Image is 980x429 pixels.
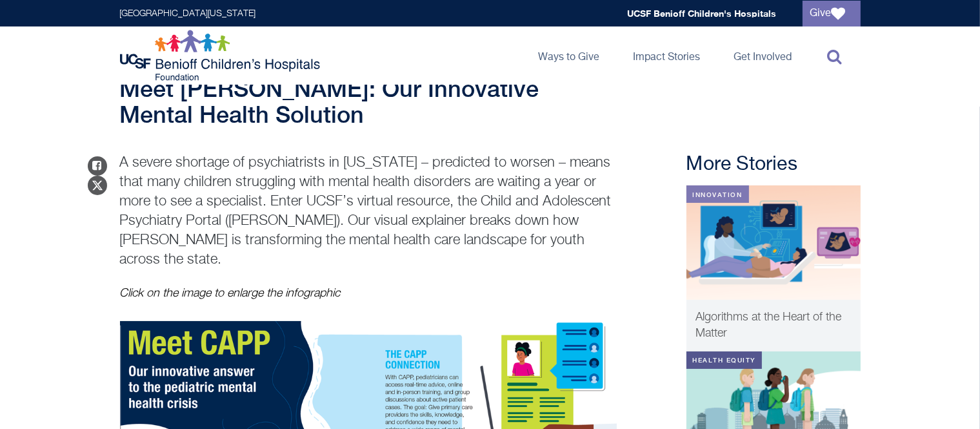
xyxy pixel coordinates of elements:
[628,8,777,19] a: UCSF Benioff Children's Hospitals
[120,30,323,81] img: Logo for UCSF Benioff Children's Hospitals Foundation
[803,1,861,26] a: Give
[120,288,341,299] em: Click on the image to enlarge the infographic
[120,9,256,18] a: [GEOGRAPHIC_DATA][US_STATE]
[120,75,539,128] span: Meet [PERSON_NAME]: Our Innovative Mental Health Solution
[120,153,617,269] p: A severe shortage of psychiatrists in [US_STATE] – predicted to worsen – means that many children...
[528,26,610,85] a: Ways to Give
[696,311,842,339] span: Algorithms at the Heart of the Matter
[724,26,803,85] a: Get Involved
[686,185,861,300] img: Algorithm of the Heart thumbnail
[686,185,861,351] a: Innovation Algorithm of the Heart thumbnail Algorithms at the Heart of the Matter
[686,153,861,176] h2: More Stories
[686,185,749,203] div: Innovation
[686,351,763,369] div: Health Equity
[623,26,711,85] a: Impact Stories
